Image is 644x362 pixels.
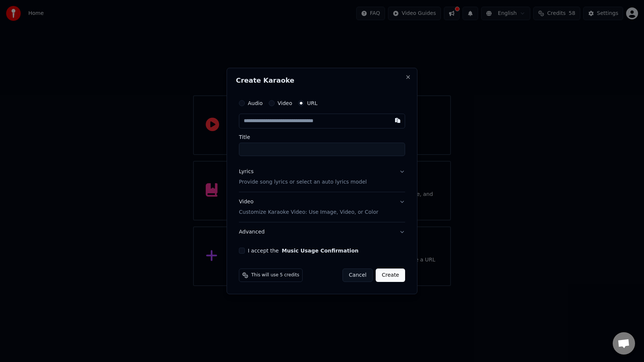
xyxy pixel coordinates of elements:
[278,101,292,106] label: Video
[239,162,405,192] button: LyricsProvide song lyrics or select an auto lyrics model
[239,168,253,175] div: Lyrics
[239,134,405,140] label: Title
[239,192,405,222] button: VideoCustomize Karaoke Video: Use Image, Video, or Color
[248,248,359,253] label: I accept the
[251,272,299,278] span: This will use 5 credits
[376,269,405,282] button: Create
[239,178,367,186] p: Provide song lyrics or select an auto lyrics model
[239,198,378,216] div: Video
[282,248,359,253] button: I accept the
[248,101,263,106] label: Audio
[239,222,405,242] button: Advanced
[236,77,408,84] h2: Create Karaoke
[307,101,318,106] label: URL
[239,209,378,216] p: Customize Karaoke Video: Use Image, Video, or Color
[342,269,373,282] button: Cancel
